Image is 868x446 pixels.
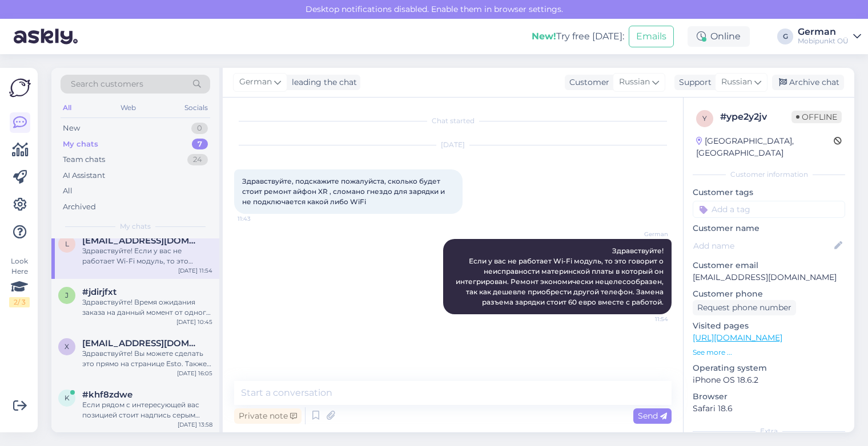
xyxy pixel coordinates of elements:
[182,100,210,115] div: Socials
[798,27,861,46] a: GermanMobipunkt OÜ
[65,240,69,248] span: l
[619,76,650,88] span: Russian
[693,320,845,332] p: Visited pages
[693,201,845,218] input: Add a tag
[702,114,707,123] span: y
[177,369,212,378] div: [DATE] 16:05
[178,266,212,275] div: [DATE] 11:54
[9,256,30,307] div: Look Here
[118,100,138,115] div: Web
[82,287,116,297] span: #jdirjfxt
[63,123,80,134] div: New
[9,77,31,99] img: Askly Logo
[82,236,201,246] span: lizabernadska49@gmail.com
[693,362,845,374] p: Operating system
[565,76,609,88] div: Customer
[693,271,845,283] p: [EMAIL_ADDRESS][DOMAIN_NAME]
[720,110,791,124] div: # ype2y2jv
[63,170,105,181] div: AI Assistant
[82,348,212,369] div: Здравствуйте! Вы можете сделать это прямо на странице Esto. Также ходатайство о рассрочке можно п...
[625,230,668,238] span: German
[65,394,70,402] span: k
[693,426,845,436] div: Extra
[61,100,74,115] div: All
[693,288,845,300] p: Customer phone
[191,123,208,134] div: 0
[629,26,674,47] button: Emails
[239,76,272,88] span: German
[176,318,212,326] div: [DATE] 10:45
[178,420,212,429] div: [DATE] 13:58
[187,154,208,165] div: 24
[696,135,834,159] div: [GEOGRAPHIC_DATA], [GEOGRAPHIC_DATA]
[71,78,143,90] span: Search customers
[234,408,302,424] div: Private note
[238,214,280,223] span: 11:43
[693,391,845,403] p: Browser
[9,297,30,307] div: 2 / 3
[242,177,447,206] span: Здравствуйте, подскажите пожалуйста, сколько будет стоит ремонт айфон XR , сломано гнездо для зар...
[688,26,750,47] div: Online
[798,37,849,46] div: Mobipunkt OÜ
[693,403,845,415] p: Safari 18.6
[693,260,845,271] p: Customer email
[82,338,201,348] span: xlgene439@gmail.com
[82,400,212,420] div: Если рядом с интересующей вас позицией стоит надпись серым цветом "1-4 месяца", значит этого това...
[693,347,845,358] p: See more ...
[532,30,624,43] div: Try free [DATE]:
[798,27,849,37] div: German
[234,116,672,126] div: Chat started
[63,201,96,213] div: Archived
[772,75,844,90] div: Archive chat
[82,390,132,400] span: #khf8zdwe
[693,374,845,386] p: iPhone OS 18.6.2
[693,333,782,343] a: [URL][DOMAIN_NAME]
[791,111,842,123] span: Offline
[693,186,845,198] p: Customer tags
[532,31,556,42] b: New!
[721,76,752,88] span: Russian
[693,169,845,180] div: Customer information
[674,76,712,88] div: Support
[777,29,793,44] div: G
[287,76,357,88] div: leading the chat
[120,221,151,232] span: My chats
[638,411,667,421] span: Send
[693,240,832,252] input: Add name
[192,139,208,150] div: 7
[234,140,672,150] div: [DATE]
[63,154,105,165] div: Team chats
[63,185,73,197] div: All
[63,139,98,150] div: My chats
[693,300,796,315] div: Request phone number
[693,222,845,234] p: Customer name
[625,315,668,323] span: 11:54
[82,246,212,266] div: Здравствуйте! Если у вас не работает Wi-Fi модуль, то это говорит о неисправности материнской пла...
[82,297,212,318] div: Здравствуйте! Время ожидания заказа на данный момент от одного до четырех месяцев.
[65,342,69,351] span: x
[65,291,69,299] span: j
